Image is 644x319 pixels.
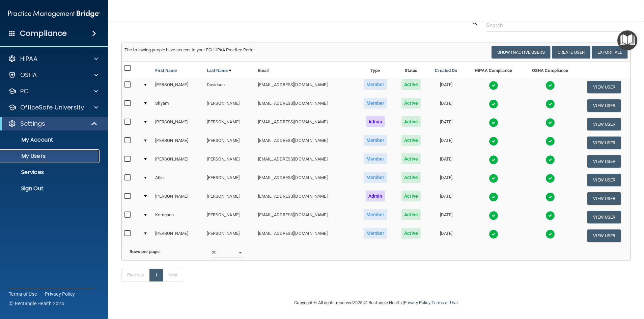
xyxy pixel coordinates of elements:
td: [DATE] [427,189,465,208]
img: tick.e7d51cea.svg [489,99,498,109]
td: [DATE] [427,96,465,115]
p: My Account [4,137,96,143]
span: The following people have access to your PCIHIPAA Practice Portal [124,47,255,52]
th: Status [395,62,428,78]
td: [DATE] [427,226,465,245]
img: tick.e7d51cea.svg [489,174,498,183]
img: tick.e7d51cea.svg [489,155,498,165]
span: Member [364,209,387,220]
td: [EMAIL_ADDRESS][DOMAIN_NAME] [255,115,356,133]
p: My Users [4,153,96,159]
a: PCI [8,87,98,95]
td: [EMAIL_ADDRESS][DOMAIN_NAME] [255,152,356,171]
a: Privacy Policy [404,300,430,305]
a: Previous [121,269,150,281]
span: Active [401,153,421,164]
img: tick.e7d51cea.svg [489,118,498,127]
a: Last Name [207,67,232,75]
span: Admin [366,116,385,127]
button: View User [587,229,621,242]
a: 1 [149,269,163,281]
span: Admin [366,191,385,201]
td: [PERSON_NAME] [204,133,255,152]
span: Member [364,79,387,90]
td: [PERSON_NAME] [204,189,255,208]
img: tick.e7d51cea.svg [545,99,555,109]
button: View User [587,118,621,130]
td: [EMAIL_ADDRESS][DOMAIN_NAME] [255,133,356,152]
a: Terms of Use [9,291,37,297]
button: View User [587,99,621,112]
img: tick.e7d51cea.svg [545,211,555,220]
td: [EMAIL_ADDRESS][DOMAIN_NAME] [255,171,356,189]
td: Davidson [204,78,255,96]
button: View User [587,137,621,149]
button: View User [587,155,621,168]
iframe: Drift Widget Chat Controller [527,271,636,298]
img: tick.e7d51cea.svg [489,192,498,202]
img: tick.e7d51cea.svg [489,137,498,146]
button: Create User [552,46,590,58]
img: tick.e7d51cea.svg [545,137,555,146]
a: OfficeSafe University [8,103,98,112]
b: Rows per page: [130,249,160,254]
td: [PERSON_NAME] [204,96,255,115]
td: [PERSON_NAME] [204,226,255,245]
img: PMB logo [8,7,100,21]
td: [PERSON_NAME] [152,133,204,152]
td: [PERSON_NAME] [152,115,204,133]
td: [PERSON_NAME] [152,226,204,245]
button: View User [587,192,621,205]
td: [EMAIL_ADDRESS][DOMAIN_NAME] [255,208,356,226]
img: tick.e7d51cea.svg [545,81,555,90]
td: Shyam [152,96,204,115]
img: tick.e7d51cea.svg [545,174,555,183]
span: Active [401,98,421,108]
span: Member [364,135,387,146]
td: [PERSON_NAME] [204,115,255,133]
td: [EMAIL_ADDRESS][DOMAIN_NAME] [255,96,356,115]
span: Active [401,79,421,90]
p: OSHA [20,71,37,79]
td: [PERSON_NAME] [204,208,255,226]
img: tick.e7d51cea.svg [545,118,555,127]
td: Kerrighan [152,208,204,226]
a: Next [163,269,183,281]
span: Member [364,228,387,239]
th: Email [255,62,356,78]
p: Services [4,169,96,176]
img: tick.e7d51cea.svg [545,192,555,202]
button: View User [587,174,621,186]
th: OSHA Compliance [522,62,578,78]
td: [PERSON_NAME] [152,78,204,96]
a: First Name [155,67,177,75]
td: [DATE] [427,78,465,96]
p: OfficeSafe University [20,103,84,112]
p: Sign Out [4,185,96,192]
a: Terms of Use [431,300,457,305]
td: [PERSON_NAME] [152,152,204,171]
td: [EMAIL_ADDRESS][DOMAIN_NAME] [255,226,356,245]
button: View User [587,211,621,223]
span: Member [364,172,387,183]
span: Ⓒ Rectangle Health 2024 [9,300,64,307]
td: Allie [152,171,204,189]
span: Active [401,172,421,183]
span: Active [401,135,421,146]
td: [DATE] [427,208,465,226]
a: HIPAA [8,55,98,63]
a: Privacy Policy [45,291,75,297]
p: PCI [20,87,30,95]
span: Active [401,191,421,201]
button: View User [587,81,621,93]
td: [EMAIL_ADDRESS][DOMAIN_NAME] [255,189,356,208]
a: OSHA [8,71,98,79]
p: Settings [20,120,45,128]
a: Settings [8,120,98,128]
td: [PERSON_NAME] [204,152,255,171]
td: [DATE] [427,171,465,189]
th: Type [356,62,395,78]
span: Member [364,98,387,108]
button: Show Inactive Users [492,46,550,58]
img: tick.e7d51cea.svg [489,229,498,239]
